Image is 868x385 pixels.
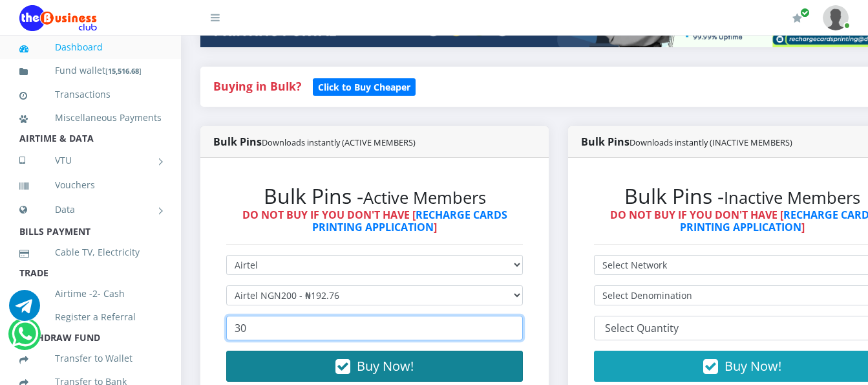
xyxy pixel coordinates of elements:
a: Data [19,193,162,226]
a: Cable TV, Electricity [19,237,162,267]
i: Renew/Upgrade Subscription [792,13,802,23]
a: Click to Buy Cheaper [313,78,416,94]
img: User [823,5,849,30]
a: VTU [19,144,162,177]
b: 15,516.68 [108,66,139,76]
span: Buy Now! [357,357,414,375]
a: Transactions [19,80,162,109]
input: Enter Quantity [226,316,523,340]
a: Chat for support [9,300,40,321]
span: Renew/Upgrade Subscription [800,8,810,17]
small: [ ] [105,66,142,76]
a: Chat for support [12,328,38,349]
a: Dashboard [19,32,162,62]
button: Buy Now! [226,351,523,382]
a: Fund wallet[15,516.68] [19,56,162,86]
small: Active Members [363,186,486,209]
h2: Bulk Pins - [226,184,523,208]
a: Airtime -2- Cash [19,279,162,309]
strong: Bulk Pins [581,135,792,149]
a: Miscellaneous Payments [19,103,162,133]
small: Downloads instantly (INACTIVE MEMBERS) [630,137,792,148]
small: Inactive Members [724,186,860,209]
span: Buy Now! [725,357,781,375]
strong: Bulk Pins [213,135,416,149]
b: Click to Buy Cheaper [318,81,410,93]
a: Register a Referral [19,302,162,332]
img: Logo [19,5,97,31]
strong: Buying in Bulk? [213,78,301,94]
small: Downloads instantly (ACTIVE MEMBERS) [262,137,416,148]
a: Transfer to Wallet [19,344,162,373]
strong: DO NOT BUY IF YOU DON'T HAVE [ ] [242,208,507,234]
a: Vouchers [19,170,162,200]
a: RECHARGE CARDS PRINTING APPLICATION [312,208,507,234]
